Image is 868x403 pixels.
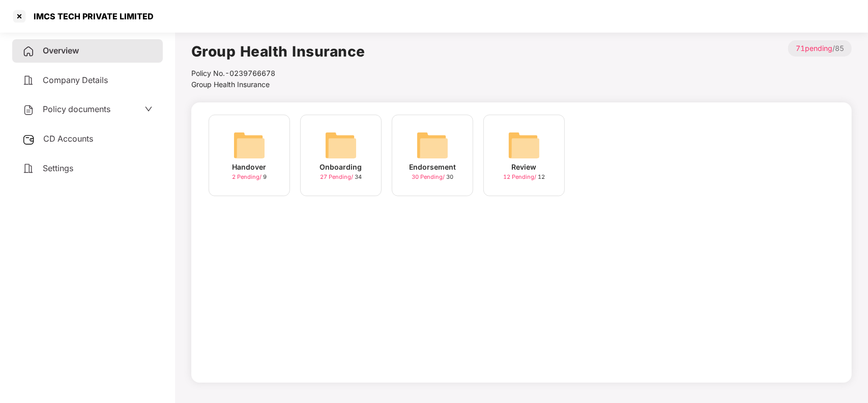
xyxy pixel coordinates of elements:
img: svg+xml;base64,PHN2ZyB4bWxucz0iaHR0cDovL3d3dy53My5vcmcvMjAwMC9zdmciIHdpZHRoPSI2NCIgaGVpZ2h0PSI2NC... [325,129,357,162]
span: Company Details [43,75,108,85]
span: Group Health Insurance [191,80,270,89]
img: svg+xml;base64,PHN2ZyB4bWxucz0iaHR0cDovL3d3dy53My5vcmcvMjAwMC9zdmciIHdpZHRoPSI2NCIgaGVpZ2h0PSI2NC... [416,129,449,162]
div: IMCS TECH PRIVATE LIMITED [27,11,154,21]
span: 71 pending [796,44,832,52]
span: Overview [43,45,79,56]
div: Endorsement [409,162,456,173]
h1: Group Health Insurance [191,40,365,63]
div: Onboarding [320,162,362,173]
span: down [144,105,153,113]
span: 2 Pending / [232,173,263,180]
img: svg+xml;base64,PHN2ZyB4bWxucz0iaHR0cDovL3d3dy53My5vcmcvMjAwMC9zdmciIHdpZHRoPSIyNCIgaGVpZ2h0PSIyNC... [22,163,35,175]
p: / 85 [788,40,852,57]
img: svg+xml;base64,PHN2ZyB4bWxucz0iaHR0cDovL3d3dy53My5vcmcvMjAwMC9zdmciIHdpZHRoPSI2NCIgaGVpZ2h0PSI2NC... [233,129,266,162]
img: svg+xml;base64,PHN2ZyB4bWxucz0iaHR0cDovL3d3dy53My5vcmcvMjAwMC9zdmciIHdpZHRoPSIyNCIgaGVpZ2h0PSIyNC... [22,74,35,87]
span: Policy documents [43,104,110,114]
div: Review [512,162,537,173]
span: CD Accounts [43,133,93,144]
img: svg+xml;base64,PHN2ZyB4bWxucz0iaHR0cDovL3d3dy53My5vcmcvMjAwMC9zdmciIHdpZHRoPSIyNCIgaGVpZ2h0PSIyNC... [22,104,35,116]
img: svg+xml;base64,PHN2ZyB4bWxucz0iaHR0cDovL3d3dy53My5vcmcvMjAwMC9zdmciIHdpZHRoPSIyNCIgaGVpZ2h0PSIyNC... [22,45,35,58]
span: 27 Pending / [320,173,355,180]
div: 9 [232,173,267,181]
div: 34 [320,173,362,181]
span: Settings [43,163,73,173]
div: Handover [233,162,267,173]
img: svg+xml;base64,PHN2ZyB3aWR0aD0iMjUiIGhlaWdodD0iMjQiIHZpZXdCb3g9IjAgMCAyNSAyNCIgZmlsbD0ibm9uZSIgeG... [22,133,35,146]
img: svg+xml;base64,PHN2ZyB4bWxucz0iaHR0cDovL3d3dy53My5vcmcvMjAwMC9zdmciIHdpZHRoPSI2NCIgaGVpZ2h0PSI2NC... [508,129,540,162]
span: 30 Pending / [412,173,446,180]
div: 30 [412,173,453,181]
div: Policy No.- 0239766678 [191,68,365,79]
span: 12 Pending / [503,173,538,180]
div: 12 [503,173,545,181]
